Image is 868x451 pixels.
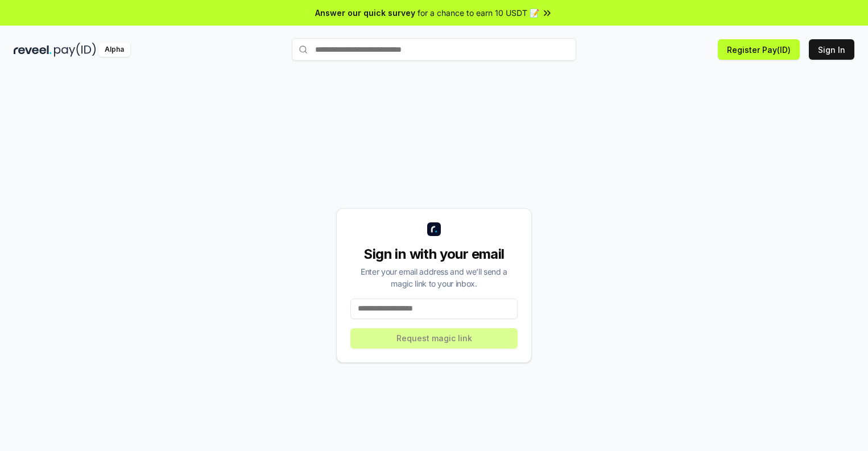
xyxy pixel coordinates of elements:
img: reveel_dark [14,43,52,57]
button: Sign In [809,39,854,60]
div: Sign in with your email [350,245,518,263]
span: Answer our quick survey [315,7,415,19]
span: for a chance to earn 10 USDT 📝 [418,7,539,19]
img: logo_small [427,222,441,236]
button: Register Pay(ID) [718,39,800,60]
div: Alpha [98,43,130,57]
img: pay_id [54,43,96,57]
div: Enter your email address and we’ll send a magic link to your inbox. [350,266,518,289]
